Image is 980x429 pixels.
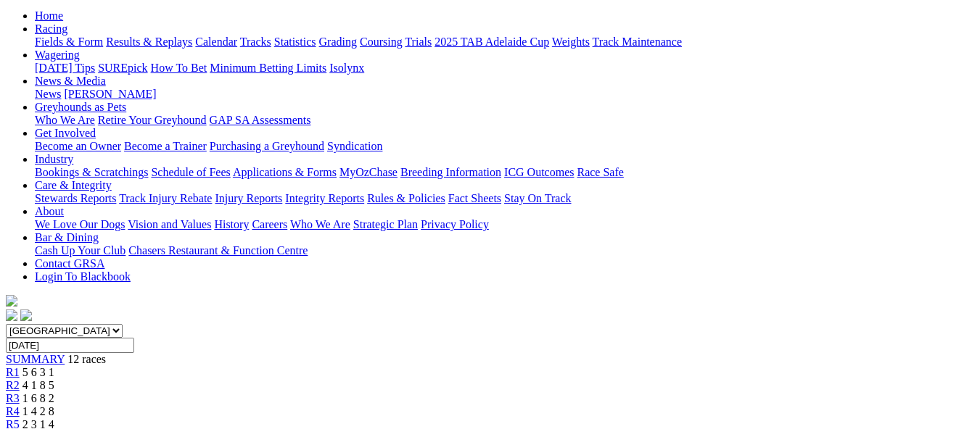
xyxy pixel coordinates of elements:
a: Careers [252,218,287,230]
a: 2025 TAB Adelaide Cup [435,36,549,48]
a: Care & Integrity [35,179,112,191]
a: Tracks [240,36,271,48]
a: Syndication [327,140,382,152]
a: Become a Trainer [124,140,207,152]
span: 4 1 8 5 [22,379,54,391]
div: Care & Integrity [35,192,974,205]
a: Grading [319,36,357,48]
a: Track Injury Rebate [119,192,212,204]
img: facebook.svg [6,309,17,321]
span: 5 6 3 1 [22,366,54,378]
a: Privacy Policy [421,218,489,230]
a: Isolynx [329,62,364,74]
a: Cash Up Your Club [35,244,125,257]
div: Wagering [35,62,974,75]
a: R3 [6,392,20,404]
a: Purchasing a Greyhound [210,140,324,152]
a: Become an Owner [35,140,121,152]
a: Schedule of Fees [151,166,230,178]
a: ICG Outcomes [504,166,574,178]
a: [PERSON_NAME] [64,88,156,100]
a: News & Media [35,75,106,87]
a: Bar & Dining [35,231,99,243]
a: About [35,205,64,217]
div: Industry [35,166,974,179]
div: Bar & Dining [35,244,974,257]
a: Minimum Betting Limits [210,62,326,74]
a: Vision and Values [128,218,211,230]
a: MyOzChase [339,166,398,178]
a: Login To Blackbook [35,270,131,283]
a: Breeding Information [400,166,501,178]
a: Integrity Reports [285,192,364,204]
a: GAP SA Assessments [210,114,311,126]
a: Who We Are [35,114,95,126]
div: About [35,218,974,231]
a: Racing [35,22,67,35]
a: SUMMARY [6,353,65,365]
a: R1 [6,366,20,378]
a: Stay On Track [504,192,571,204]
img: twitter.svg [20,309,32,321]
a: Contact GRSA [35,257,104,270]
input: Select date [6,338,134,353]
span: 12 races [67,353,106,365]
span: 1 6 8 2 [22,392,54,404]
a: News [35,88,61,100]
a: Injury Reports [215,192,282,204]
a: Bookings & Scratchings [35,166,148,178]
a: Statistics [274,36,316,48]
a: Fields & Form [35,36,103,48]
a: Weights [552,36,590,48]
a: Applications & Forms [233,166,337,178]
a: Strategic Plan [353,218,418,230]
a: Home [35,9,63,22]
a: SUREpick [98,62,147,74]
span: 1 4 2 8 [22,405,54,417]
a: Greyhounds as Pets [35,101,126,113]
a: Who We Are [290,218,350,230]
div: Greyhounds as Pets [35,114,974,127]
a: Track Maintenance [593,36,682,48]
div: Racing [35,36,974,49]
a: Trials [405,36,432,48]
a: Retire Your Greyhound [98,114,207,126]
a: We Love Our Dogs [35,218,125,230]
a: Coursing [360,36,403,48]
a: Stewards Reports [35,192,116,204]
a: R2 [6,379,20,391]
a: History [214,218,249,230]
a: Chasers Restaurant & Function Centre [128,244,308,257]
a: How To Bet [151,62,207,74]
a: R4 [6,405,20,417]
div: Get Involved [35,140,974,153]
a: Fact Sheets [448,192,501,204]
a: [DATE] Tips [35,62,95,74]
a: Calendar [195,36,237,48]
a: Rules & Policies [367,192,445,204]
a: Industry [35,153,73,165]
img: logo-grsa-white.png [6,295,17,307]
a: Wagering [35,49,80,61]
div: News & Media [35,88,974,101]
a: Race Safe [577,166,623,178]
a: Results & Replays [106,36,192,48]
a: Get Involved [35,127,96,139]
